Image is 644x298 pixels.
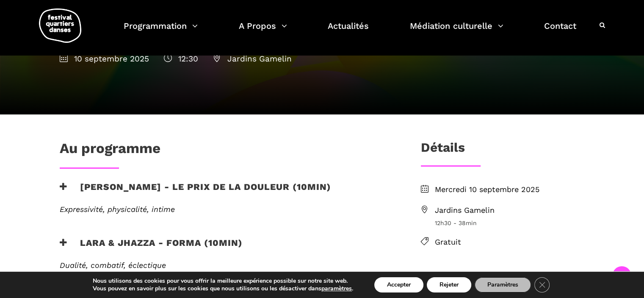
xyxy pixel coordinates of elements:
[374,277,423,292] button: Accepter
[60,261,166,270] em: Dualité, combatif, éclectique
[60,140,160,161] h1: Au programme
[93,277,353,285] p: Nous utilisons des cookies pour vous offrir la meilleure expérience possible sur notre site web.
[544,19,576,44] a: Contact
[435,236,585,248] span: Gratuit
[60,54,149,64] span: 10 septembre 2025
[93,285,353,292] p: Vous pouvez en savoir plus sur les cookies que nous utilisons ou les désactiver dans .
[60,205,175,214] em: Expressivité, physicalité, intime
[435,204,585,217] span: Jardins Gamelin
[410,19,503,44] a: Médiation culturelle
[213,54,292,64] span: Jardins Gamelin
[427,277,471,292] button: Rejeter
[164,54,198,64] span: 12:30
[435,218,585,228] span: 12h30 - 38min
[328,19,369,44] a: Actualités
[534,277,550,292] button: Close GDPR Cookie Banner
[39,8,81,43] img: logo-fqd-med
[435,184,585,196] span: Mercredi 10 septembre 2025
[60,237,243,259] h3: Lara & Jhazza - forma (10min)
[239,19,287,44] a: A Propos
[321,285,352,292] button: paramètres
[475,277,531,292] button: Paramètres
[421,140,465,161] h3: Détails
[124,19,198,44] a: Programmation
[60,181,331,203] h3: [PERSON_NAME] - Le prix de la douleur (10min)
